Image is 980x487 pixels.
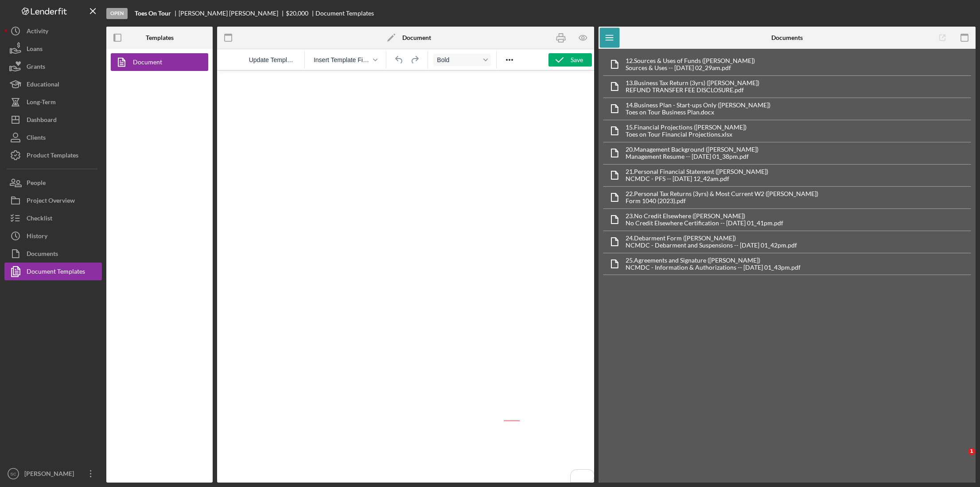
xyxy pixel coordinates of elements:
[626,153,758,160] div: Management Resume -- [DATE] 01_38pm.pdf
[27,209,52,229] div: Checklist
[4,40,102,58] button: Loans
[27,192,75,212] div: Project Overview
[27,174,46,194] div: People
[626,131,747,138] div: Toes on Tour Financial Projections.xlsx
[433,54,491,66] button: Format Bold
[437,56,480,63] span: Bold
[22,465,80,485] div: [PERSON_NAME]
[27,111,57,131] div: Dashboard
[4,111,102,129] button: Dashboard
[626,102,770,109] div: 14. Business Plan - Start-ups Only ([PERSON_NAME])
[310,54,381,66] button: Insert Template Field
[392,54,407,66] button: Undo
[571,53,583,67] div: Save
[179,10,286,17] div: [PERSON_NAME] [PERSON_NAME]
[314,56,370,63] span: Insert Template Field
[626,175,768,182] div: NCMDC - PFS -- [DATE] 12_42am.pdf
[626,197,818,204] div: Form 1040 (2023).pdf
[626,264,801,271] div: NCMDC - Information & Authorizations -- [DATE] 01_43pm.pdf
[27,129,46,149] div: Clients
[4,192,102,209] button: Project Overview
[950,448,971,469] iframe: Intercom live chat
[4,465,102,483] button: SC[PERSON_NAME]
[249,56,296,63] span: Update Template
[4,58,102,75] button: Grants
[626,257,801,264] div: 25. Agreements and Signature ([PERSON_NAME])
[626,124,747,131] div: 15. Financial Projections ([PERSON_NAME])
[407,54,422,66] button: Redo
[626,220,783,227] div: No Credit Elsewhere Certification -- [DATE] 01_41pm.pdf
[27,245,58,265] div: Documents
[27,227,47,247] div: History
[286,9,308,17] span: $20,000
[626,86,759,94] div: REFUND TRANSFER FEE DISCLOSURE.pdf
[135,10,171,17] b: Toes On Tour
[106,8,128,19] div: Open
[626,79,759,86] div: 13. Business Tax Return (3yrs) ([PERSON_NAME])
[4,263,102,280] button: Document Templates
[4,174,102,192] button: People
[626,212,783,220] div: 23. No Credit Elsewhere ([PERSON_NAME])
[245,54,299,66] button: Reset the template to the current product template value
[315,10,374,17] div: Document Templates
[626,57,755,64] div: 12. Sources & Uses of Funds ([PERSON_NAME])
[146,34,174,41] b: Templates
[502,54,517,66] button: Reveal or hide additional toolbar items
[402,34,431,41] b: Document
[27,40,43,60] div: Loans
[4,129,102,146] button: Clients
[771,34,803,41] b: Documents
[626,168,768,175] div: 21. Personal Financial Statement ([PERSON_NAME])
[4,209,102,227] button: Checklist
[4,22,102,40] button: Activity
[27,263,85,283] div: Document Templates
[4,93,102,111] button: Long-Term
[27,22,48,42] div: Activity
[217,71,594,483] iframe: Rich Text Area
[626,190,818,197] div: 22. Personal Tax Returns (3yrs) & Most Current W2 ([PERSON_NAME])
[4,75,102,93] button: Educational
[626,64,755,71] div: Sources & Uses -- [DATE] 02_29am.pdf
[27,93,56,113] div: Long-Term
[626,242,797,249] div: NCMDC - Debarment and Suspensions -- [DATE] 01_42pm.pdf
[968,448,975,455] span: 1
[626,109,770,116] div: Toes on Tour Business Plan.docx
[27,75,59,95] div: Educational
[4,227,102,245] button: History
[4,146,102,164] button: Product Templates
[548,53,592,67] button: Save
[4,245,102,263] button: Documents
[27,146,78,166] div: Product Templates
[10,471,16,476] text: SC
[626,146,758,153] div: 20. Management Background ([PERSON_NAME])
[626,235,797,242] div: 24. Debarment Form ([PERSON_NAME])
[27,58,45,78] div: Grants
[111,53,204,71] a: Document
